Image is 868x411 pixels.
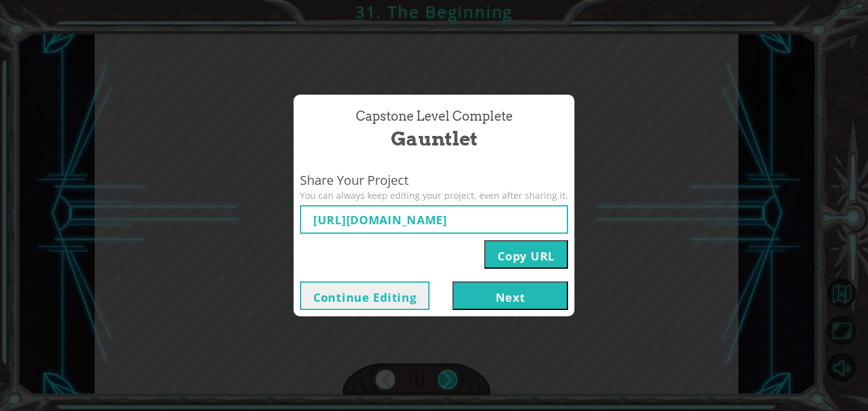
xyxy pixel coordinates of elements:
button: Next [452,281,568,310]
button: Copy URL [484,240,568,269]
span: Gauntlet [391,125,478,152]
span: You can always keep editing your project, even after sharing it. [300,189,568,202]
button: Continue Editing [300,281,430,310]
span: Capstone Level Complete [356,107,513,126]
span: Share Your Project [300,172,568,190]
